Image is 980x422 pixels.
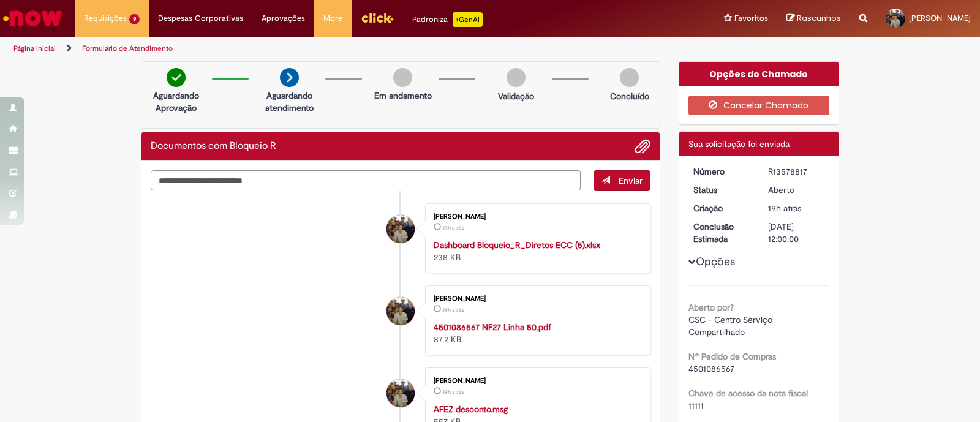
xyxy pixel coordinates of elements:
span: Despesas Corporativas [158,12,243,24]
button: Cancelar Chamado [688,96,830,115]
div: Aberto [768,184,825,196]
img: ServiceNow [1,6,64,31]
a: AFEZ desconto.msg [434,404,508,415]
p: Concluído [610,90,649,102]
img: img-circle-grey.png [507,68,526,87]
div: Lucas Xavier De Oliveira [386,379,415,407]
span: Sua solicitação foi enviada [688,138,790,149]
b: Nº Pedido de Compras [688,351,776,362]
a: Página inicial [13,43,56,53]
div: Lucas Xavier De Oliveira [386,215,415,243]
span: Requisições [84,12,127,24]
ul: Trilhas de página [9,37,644,60]
time: 29/09/2025 18:16:46 [443,224,464,232]
dt: Conclusão Estimada [684,220,759,245]
div: Padroniza [412,12,483,27]
p: Aguardando Aprovação [146,89,206,114]
span: 19h atrás [443,306,464,314]
h2: Documentos com Bloqueio R Histórico de tíquete [151,141,276,152]
a: Dashboard Bloqueio_R_Diretos ECC (5).xlsx [434,239,600,251]
span: Rascunhos [797,12,841,24]
span: Enviar [619,175,643,186]
span: 19h atrás [768,203,801,214]
span: 19h atrás [443,224,464,232]
div: 87.2 KB [434,321,638,345]
div: R13578817 [768,165,825,178]
b: Aberto por? [688,302,734,313]
span: Favoritos [734,12,768,24]
div: Lucas Xavier De Oliveira [386,297,415,325]
span: 9 [129,14,140,24]
span: CSC - Centro Serviço Compartilhado [688,314,775,337]
p: +GenAi [453,12,483,27]
p: Em andamento [374,89,432,102]
img: arrow-next.png [280,68,299,87]
time: 29/09/2025 18:16:37 [443,306,464,314]
div: Opções do Chamado [679,62,839,86]
button: Enviar [594,170,650,191]
span: [PERSON_NAME] [909,13,971,23]
span: More [323,12,342,24]
div: [PERSON_NAME] [434,377,638,385]
div: [PERSON_NAME] [434,213,638,220]
div: 238 KB [434,239,638,263]
textarea: Digite sua mensagem aqui... [151,170,581,191]
img: click_logo_yellow_360x200.png [361,9,394,27]
p: Aguardando atendimento [260,89,319,114]
a: Formulário de Atendimento [82,43,173,53]
img: check-circle-green.png [167,68,186,87]
a: Rascunhos [786,13,841,24]
p: Validação [498,90,534,102]
div: [DATE] 12:00:00 [768,220,825,245]
img: img-circle-grey.png [620,68,639,87]
div: [PERSON_NAME] [434,295,638,303]
span: 4501086567 [688,363,734,374]
button: Adicionar anexos [635,138,650,154]
time: 29/09/2025 18:17:07 [768,203,801,214]
time: 29/09/2025 18:16:30 [443,388,464,396]
span: 19h atrás [443,388,464,396]
span: Aprovações [262,12,305,24]
b: Chave de acesso da nota fiscal [688,388,808,399]
dt: Número [684,165,759,178]
span: 11111 [688,400,704,411]
div: 29/09/2025 18:17:07 [768,202,825,214]
img: img-circle-grey.png [393,68,412,87]
a: 4501086567 NF27 Linha 50.pdf [434,322,551,333]
dt: Status [684,184,759,196]
dt: Criação [684,202,759,214]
